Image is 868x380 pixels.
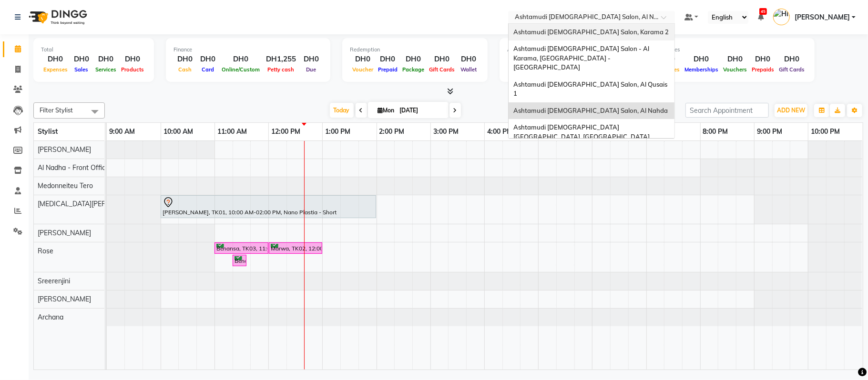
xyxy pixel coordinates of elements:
[196,54,219,65] div: DH0
[38,145,91,154] span: [PERSON_NAME]
[808,125,842,139] a: 10:00 PM
[507,66,540,73] span: Completed
[161,125,195,139] a: 10:00 AM
[350,66,376,73] span: Voucher
[682,66,721,73] span: Memberships
[266,66,297,73] span: Petty cash
[234,256,245,265] div: Benansa, TK03, 11:20 AM-11:35 AM, Gel polish Removal
[38,200,145,208] span: [MEDICAL_DATA][PERSON_NAME]
[795,12,850,22] span: [PERSON_NAME]
[72,66,91,73] span: Sales
[513,123,650,140] span: Ashtamudi [DEMOGRAPHIC_DATA] [GEOGRAPHIC_DATA], [GEOGRAPHIC_DATA]
[38,295,91,303] span: [PERSON_NAME]
[721,66,749,73] span: Vouchers
[759,8,767,15] span: 45
[400,54,427,65] div: DH0
[397,103,445,118] input: 2025-09-01
[38,163,109,172] span: Al Nadha - Front Office
[685,103,769,118] input: Search Appointment
[350,46,480,54] div: Redemption
[682,54,721,65] div: DH0
[749,54,776,65] div: DH0
[215,125,249,139] a: 11:00 AM
[721,54,749,65] div: DH0
[93,54,119,65] div: DH0
[323,125,353,139] a: 1:00 PM
[508,23,675,139] ng-dropdown-panel: Options list
[776,66,807,73] span: Gift Cards
[775,104,807,117] button: ADD NEW
[427,66,457,73] span: Gift Cards
[513,107,668,114] span: Ashtamudi [DEMOGRAPHIC_DATA] Salon, Al Nahda
[400,66,427,73] span: Package
[38,127,58,136] span: Stylist
[376,66,400,73] span: Prepaid
[776,54,807,65] div: DH0
[41,54,70,65] div: DH0
[513,45,651,71] span: Ashtamudi [DEMOGRAPHIC_DATA] Salon - Al Karama, [GEOGRAPHIC_DATA] -[GEOGRAPHIC_DATA]
[755,125,785,139] a: 9:00 PM
[749,66,776,73] span: Prepaids
[485,125,515,139] a: 4:00 PM
[174,54,196,65] div: DH0
[653,46,807,54] div: Other sales
[199,66,216,73] span: Card
[350,54,376,65] div: DH0
[107,125,137,139] a: 9:00 AM
[119,66,146,73] span: Products
[269,125,303,139] a: 12:00 PM
[376,54,400,65] div: DH0
[219,54,262,65] div: DH0
[41,46,146,54] div: Total
[758,13,764,21] a: 45
[427,54,457,65] div: DH0
[513,80,669,98] span: Ashtamudi [DEMOGRAPHIC_DATA] Salon, Al Qusais 1
[777,107,805,114] span: ADD NEW
[507,46,625,54] div: Appointment
[38,277,70,285] span: Sreerenjini
[773,9,790,25] img: Himanshu Akania
[507,54,540,65] div: 0
[377,125,407,139] a: 2:00 PM
[38,247,53,255] span: Rose
[431,125,461,139] a: 3:00 PM
[262,54,300,65] div: DH1,255
[162,197,375,217] div: [PERSON_NAME], TK01, 10:00 AM-02:00 PM, Nano Plastia - Short
[70,54,93,65] div: DH0
[38,313,63,321] span: Archana
[300,54,323,65] div: DH0
[270,244,321,253] div: Marwa, TK02, 12:00 PM-01:00 PM, Deep Tissue Massage
[93,66,119,73] span: Services
[458,66,479,73] span: Wallet
[38,181,93,190] span: Medonneiteu Tero
[38,229,91,237] span: [PERSON_NAME]
[330,103,354,118] span: Today
[24,4,90,30] img: logo
[219,66,262,73] span: Online/Custom
[41,66,70,73] span: Expenses
[119,54,146,65] div: DH0
[215,244,267,253] div: Benansa, TK03, 11:00 AM-12:00 PM, Gel Pedicure
[174,46,323,54] div: Finance
[701,125,731,139] a: 8:00 PM
[40,106,73,114] span: Filter Stylist
[304,66,319,73] span: Due
[513,28,669,36] span: Ashtamudi [DEMOGRAPHIC_DATA] Salon, Karama 2
[176,66,194,73] span: Cash
[376,107,397,114] span: Mon
[457,54,480,65] div: DH0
